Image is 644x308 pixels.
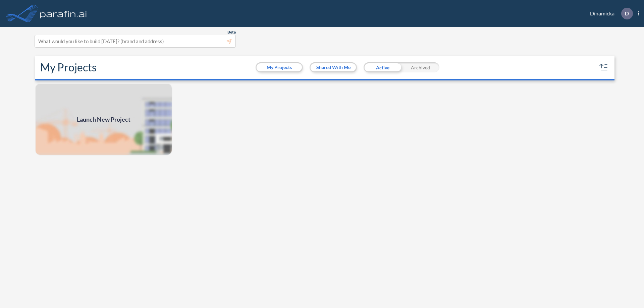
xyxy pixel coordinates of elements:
[257,63,302,71] button: My Projects
[35,83,172,156] img: add
[625,10,629,16] p: D
[227,29,236,35] span: Beta
[364,62,401,72] div: Active
[40,61,97,74] h2: My Projects
[598,62,609,73] button: sort
[35,83,172,156] a: Launch New Project
[77,115,130,124] span: Launch New Project
[311,63,356,71] button: Shared With Me
[580,8,639,19] div: Dinamicka
[401,62,439,72] div: Archived
[39,7,88,20] img: logo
